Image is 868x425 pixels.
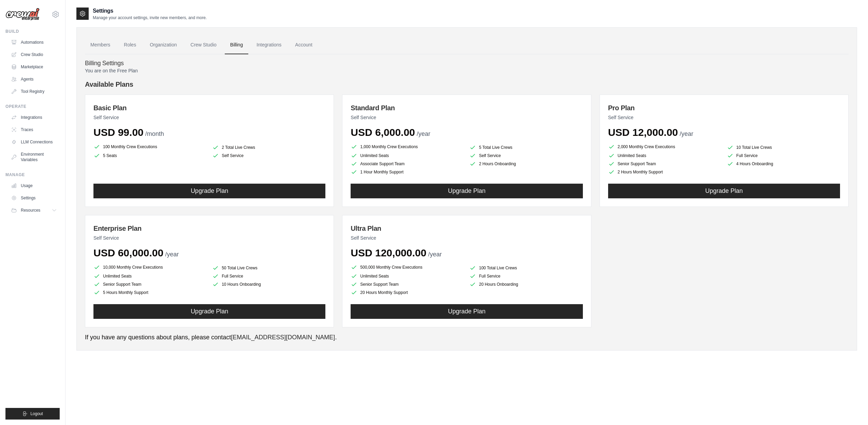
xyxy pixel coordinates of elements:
li: 100 Monthly Crew Executions [93,143,207,151]
button: Logout [5,408,60,420]
li: Unlimited Seats [93,273,207,280]
a: Organization [144,36,182,54]
p: You are on the Free Plan [85,67,849,74]
li: Unlimited Seats [351,152,464,159]
a: Tool Registry [8,86,60,97]
li: Associate Support Team [351,160,464,167]
li: 10,000 Monthly Crew Executions [93,263,207,271]
a: Members [85,36,116,54]
button: Upgrade Plan [351,184,583,198]
p: Manage your account settings, invite new members, and more. [93,15,207,20]
span: USD 99.00 [93,127,144,138]
li: 2,000 Monthly Crew Executions [608,143,721,151]
a: Integrations [8,112,60,123]
p: Self Service [93,235,325,241]
li: 5 Seats [93,152,207,159]
li: Senior Support Team [608,160,721,167]
a: Crew Studio [185,36,222,54]
h3: Enterprise Plan [93,224,325,233]
button: Upgrade Plan [608,184,840,198]
li: Senior Support Team [93,281,207,288]
li: Full Service [469,273,583,280]
a: [EMAIL_ADDRESS][DOMAIN_NAME] [231,334,335,341]
li: 100 Total Live Crews [469,265,583,271]
li: 20 Hours Onboarding [469,281,583,288]
li: 50 Total Live Crews [212,265,325,271]
span: USD 6,000.00 [351,127,415,138]
span: USD 60,000.00 [93,247,163,258]
li: 10 Hours Onboarding [212,281,325,288]
h3: Standard Plan [351,103,583,113]
li: 10 Total Live Crews [727,144,840,151]
a: Marketplace [8,61,60,72]
a: Environment Variables [8,149,60,165]
a: Roles [118,36,142,54]
p: Self Service [608,114,840,121]
span: USD 120,000.00 [351,247,426,258]
a: LLM Connections [8,137,60,147]
button: Upgrade Plan [93,304,325,319]
span: /year [428,251,442,258]
a: Traces [8,124,60,135]
p: Self Service [93,114,325,121]
p: Self Service [351,235,583,241]
button: Upgrade Plan [93,184,325,198]
li: 5 Hours Monthly Support [93,289,207,296]
a: Billing [225,36,248,54]
li: 2 Total Live Crews [212,144,325,151]
li: 2 Hours Monthly Support [608,169,721,175]
li: 5 Total Live Crews [469,144,583,151]
li: 1,000 Monthly Crew Executions [351,143,464,151]
button: Upgrade Plan [351,304,583,319]
a: Crew Studio [8,49,60,60]
span: Logout [30,411,43,416]
span: Resources [21,208,40,213]
span: USD 12,000.00 [608,127,678,138]
h4: Billing Settings [85,60,849,67]
li: Full Service [727,152,840,159]
li: 2 Hours Onboarding [469,160,583,167]
li: Unlimited Seats [608,152,721,159]
li: Unlimited Seats [351,273,464,280]
h3: Ultra Plan [351,224,583,233]
li: Self Service [469,152,583,159]
a: Settings [8,193,60,203]
h2: Settings [93,7,207,15]
img: Logo [5,8,40,21]
div: Build [5,29,60,34]
span: /year [165,251,179,258]
a: Usage [8,180,60,191]
li: 500,000 Monthly Crew Executions [351,263,464,271]
div: Manage [5,172,60,178]
p: Self Service [351,114,583,121]
p: If you have any questions about plans, please contact . [85,333,849,342]
li: 4 Hours Onboarding [727,160,840,167]
h3: Basic Plan [93,103,325,113]
span: /year [417,130,430,137]
span: /month [145,130,164,137]
a: Agents [8,74,60,85]
li: Full Service [212,273,325,280]
a: Integrations [251,36,287,54]
li: 20 Hours Monthly Support [351,289,464,296]
div: Operate [5,104,60,109]
li: Senior Support Team [351,281,464,288]
h4: Available Plans [85,80,849,89]
h3: Pro Plan [608,103,840,113]
a: Automations [8,37,60,48]
li: Self Service [212,152,325,159]
a: Account [290,36,318,54]
button: Resources [8,205,60,216]
span: /year [680,130,693,137]
li: 1 Hour Monthly Support [351,169,464,175]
